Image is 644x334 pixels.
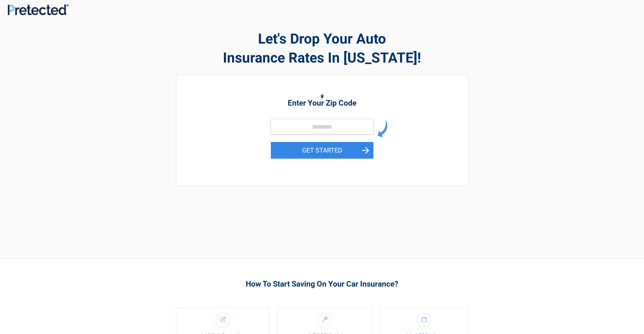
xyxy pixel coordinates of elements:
[176,279,468,289] h3: How To Start Saving On Your Car Insurance?
[378,120,387,137] img: arrow
[204,100,440,106] h2: Enter Your Zip Code
[271,142,373,159] button: GET STARTED
[176,29,468,67] h2: Let's Drop Your Auto Insurance Rates In [US_STATE]!
[8,4,68,15] img: Main Logo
